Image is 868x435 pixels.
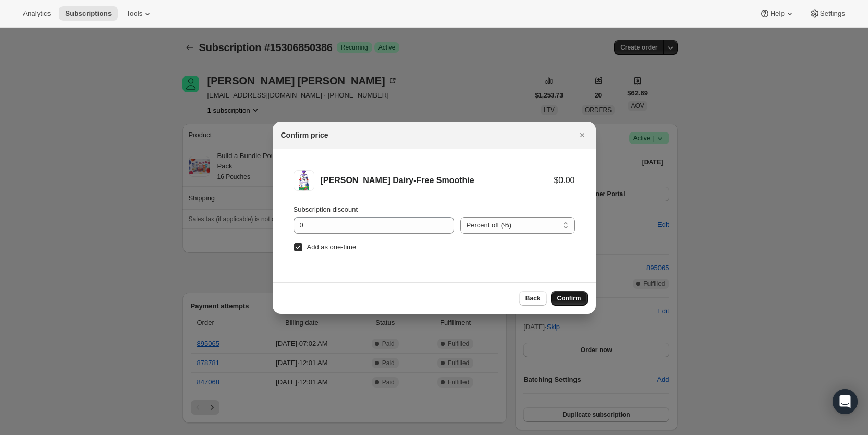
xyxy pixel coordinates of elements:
[126,9,142,18] span: Tools
[525,294,541,303] span: Back
[557,294,581,303] span: Confirm
[753,6,801,21] button: Help
[519,291,547,306] button: Back
[120,6,159,21] button: Tools
[23,9,51,18] span: Analytics
[551,291,588,306] button: Confirm
[65,9,112,18] span: Subscriptions
[294,206,358,213] span: Subscription discount
[307,243,357,251] span: Add as one-time
[770,9,784,18] span: Help
[17,6,57,21] button: Analytics
[820,9,845,18] span: Settings
[281,130,328,140] h2: Confirm price
[59,6,118,21] button: Subscriptions
[833,389,858,414] div: Open Intercom Messenger
[321,175,554,186] div: [PERSON_NAME] Dairy-Free Smoothie
[803,6,851,21] button: Settings
[554,175,574,186] div: $0.00
[575,128,590,142] button: Close
[294,170,314,191] img: Berry Berry Dairy-Free Smoothie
